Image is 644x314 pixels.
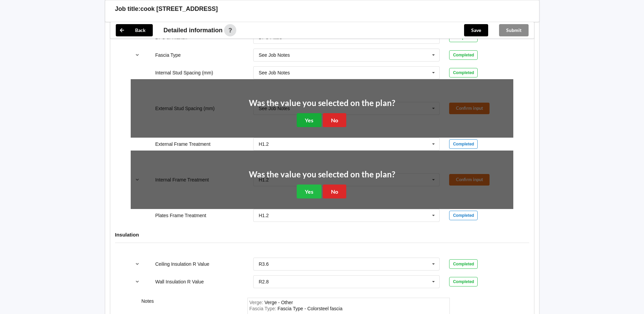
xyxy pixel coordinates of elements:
div: See Job Notes [259,70,290,75]
h2: Was the value you selected on the plan? [249,169,395,180]
div: Completed [449,277,478,286]
h3: Job title: [115,5,141,13]
span: Detailed information [164,27,223,33]
div: R2.8 [259,279,269,284]
button: Yes [297,113,321,127]
button: reference-toggle [131,258,144,270]
span: Fascia Type : [250,306,278,311]
div: H1.2 [259,142,269,146]
h2: Was the value you selected on the plan? [249,98,395,108]
button: No [323,113,346,127]
label: Plates Frame Treatment [155,213,206,218]
button: Save [464,24,488,36]
h4: Insulation [115,231,529,238]
div: Completed [449,68,478,77]
label: Internal Stud Spacing (mm) [155,70,213,75]
div: Completed [449,139,478,149]
button: Yes [297,185,321,198]
label: External Frame Treatment [155,141,210,147]
div: Completed [449,259,478,269]
div: Completed [449,50,478,60]
button: Back [116,24,153,36]
button: No [323,185,346,198]
div: FasciaType [278,306,343,311]
div: Completed [449,211,478,220]
div: See Job Notes [259,53,290,57]
div: DPC Fitted [259,35,282,40]
button: reference-toggle [131,49,144,61]
div: R3.6 [259,262,269,266]
label: Wall Insulation R Value [155,279,204,284]
span: Verge : [250,300,264,305]
div: Verge [264,300,293,305]
button: reference-toggle [131,276,144,288]
h3: cook [STREET_ADDRESS] [141,5,218,13]
label: DPC or Hiandri [155,35,187,40]
label: Fascia Type [155,52,181,58]
label: Ceiling Insulation R Value [155,261,209,267]
div: H1.2 [259,213,269,218]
